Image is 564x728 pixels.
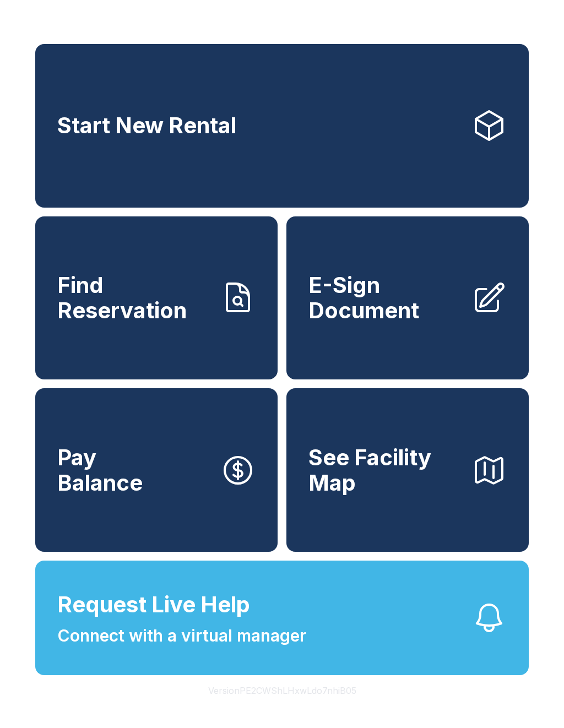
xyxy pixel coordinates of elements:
[286,388,529,552] button: See Facility Map
[57,273,211,323] span: Find Reservation
[308,445,463,495] span: See Facility Map
[35,216,278,380] a: Find Reservation
[35,388,278,552] a: PayBalance
[35,44,529,208] a: Start New Rental
[57,445,143,495] span: Pay Balance
[199,675,365,706] button: VersionPE2CWShLHxwLdo7nhiB05
[57,588,250,621] span: Request Live Help
[57,623,306,648] span: Connect with a virtual manager
[57,113,236,138] span: Start New Rental
[286,216,529,380] a: E-Sign Document
[308,273,463,323] span: E-Sign Document
[35,561,529,675] button: Request Live HelpConnect with a virtual manager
